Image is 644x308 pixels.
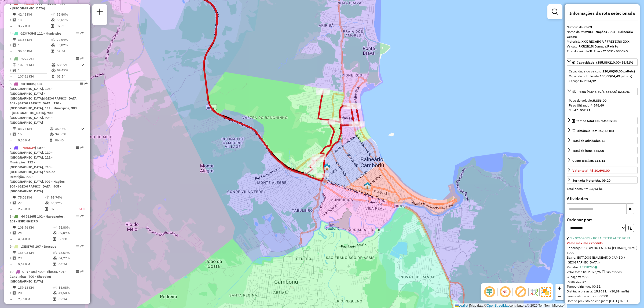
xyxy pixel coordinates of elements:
td: = [10,49,12,54]
td: 24 [18,230,53,236]
td: 41,50% [58,290,84,296]
span: − [558,293,561,299]
i: Total de Atividades [13,133,16,136]
td: / [10,131,12,137]
div: Tipo do veículo: [567,49,638,54]
td: = [10,23,12,29]
div: Capacidade: (185,88/210,00) 88,51% [567,67,638,86]
i: % de utilização da cubagem [53,256,57,260]
i: % de utilização da cubagem [52,69,56,72]
span: LXE8I70 [20,244,33,248]
a: OpenStreetMap [487,304,510,307]
div: Total: [569,108,635,113]
span: GZM7054 [20,31,35,35]
td: 02:34 [56,49,83,54]
span: Ocultar NR [499,285,511,298]
td: 7,96 KM [18,296,53,302]
div: Capacidade Utilizada: [569,74,635,79]
i: Total de Atividades [13,43,16,47]
h4: Atividades [567,196,638,201]
span: FUC3D64 [20,57,34,61]
strong: (04,43 pallets) [610,74,632,78]
i: % de utilização da cubagem [53,231,57,234]
div: Distância Total: [572,129,614,133]
strong: XXX RECARGA / FRETEIRO XXX [581,39,630,43]
strong: (05,00 pallets) [613,69,635,73]
i: % de utilização da cubagem [45,201,49,204]
span: Tempo total em rota: 07:35 [576,119,617,123]
span: | 109 - [GEOGRAPHIC_DATA], 110 - [GEOGRAPHIC_DATA], 111 - Municípios, 112 - [GEOGRAPHIC_DATA], 71... [10,146,67,193]
span: | 111 - Municípios [35,31,61,35]
strong: F. Fixa - 210CX - 5856KG [590,49,628,53]
td: = [10,206,12,212]
strong: 24,12 [587,79,596,83]
i: Total de Atividades [13,231,16,234]
div: Map data © contributors,© 2025 TomTom, Microsoft [454,303,567,308]
i: Tempo total em rota [50,139,52,142]
td: 82,80% [56,12,83,17]
strong: 13 [602,139,605,143]
td: 163,03 KM [18,250,53,255]
div: Veículo: [567,44,638,49]
em: Opções [76,245,79,248]
strong: R$ 30.698,00 [590,168,610,173]
img: 711 UDC Light WCL Camboriu [364,182,371,189]
td: 83,74 KM [18,126,49,131]
div: Peso: 222,17 [567,279,638,284]
td: 42,48 KM [18,12,51,17]
div: Motorista: [567,39,638,44]
a: Capacidade: (185,88/210,00) 88,51% [567,58,638,66]
strong: Valor máximo excedido [567,241,603,245]
td: = [10,138,12,143]
i: Distância Total [13,226,16,229]
td: = [10,296,12,302]
td: 83,17% [50,200,73,206]
div: Total hectolitro: [567,186,638,191]
i: % de utilização do peso [52,63,56,67]
span: 9 - [10,244,56,248]
strong: 210,00 [602,69,613,73]
i: Rota otimizada [81,127,85,130]
td: 59,47% [57,68,81,73]
td: 29 [18,255,53,261]
i: Tempo total em rota [53,298,56,301]
i: Distância Total [13,286,16,289]
i: % de utilização do peso [53,226,57,229]
i: Total de Atividades [13,69,16,72]
strong: 903 - Nações , 904 - Balneário Centro [567,30,633,39]
div: Capacidade do veículo: [569,69,635,74]
span: | Jornada: [593,44,618,48]
strong: 33,73 hL [590,187,602,191]
a: Zoom in [555,284,563,292]
div: Custo total: [572,158,605,163]
td: 08:08 [58,236,84,242]
td: 06:40 [55,138,81,143]
em: Opções [76,270,79,273]
td: 08:34 [58,262,84,267]
td: / [10,200,12,206]
td: 5,58 KM [18,138,49,143]
a: Total de itens:665,00 [567,147,638,154]
span: 6 - [10,82,79,124]
span: CRY4I06 [22,270,36,274]
a: Distância Total:42,48 KM [567,127,638,134]
div: Valor total: [572,168,610,173]
img: UDC - Cross Balneário (Simulação) [323,164,330,171]
em: Rota exportada [80,57,84,60]
td: 35,36 KM [18,37,51,42]
span: | [469,304,470,307]
i: Tempo total em rota [45,207,48,211]
a: Exibir filtros [550,6,560,17]
div: Distância prevista: 15,961 km (30,89 km/h) [567,289,638,294]
em: Rota exportada [80,245,84,248]
td: 99,74% [50,195,73,200]
td: / [10,290,12,296]
span: RNA5D39 [20,146,35,150]
td: 34,56% [55,131,81,137]
strong: R$ 115,11 [590,159,605,163]
td: 36,08% [58,285,84,290]
div: Janela utilizada início: 00:00 [567,294,638,299]
label: Ordenar por: [567,217,638,223]
i: Tempo total em rota [53,237,56,241]
td: 108,96 KM [18,225,53,230]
